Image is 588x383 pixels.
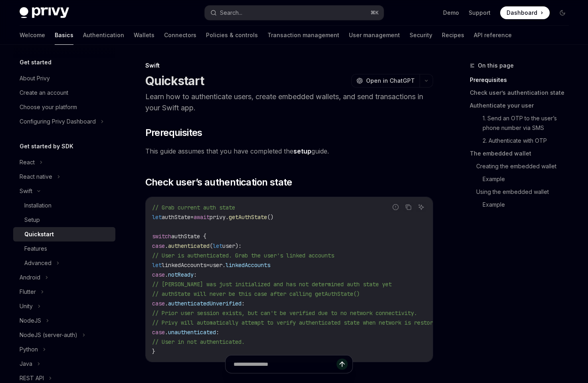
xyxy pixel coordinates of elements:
span: Open in ChatGPT [366,77,415,85]
a: Demo [443,9,459,17]
a: Dashboard [500,6,550,19]
span: case [152,271,165,278]
a: Authentication [83,26,124,45]
span: authState { [171,233,206,240]
span: ⌘ K [370,10,379,16]
button: Open in ChatGPT [351,74,420,88]
span: } [152,348,155,355]
a: Quickstart [13,227,115,241]
span: . [165,329,168,336]
span: await [194,213,210,221]
a: Recipes [442,26,464,45]
a: Using the embedded wallet [476,186,575,198]
div: Choose your platform [20,102,77,112]
div: Configuring Privy Dashboard [20,117,96,126]
div: Flutter [20,287,36,297]
div: Search... [220,8,242,18]
span: . [165,271,168,278]
span: // [PERSON_NAME] was just initialized and has not determined auth state yet [152,281,392,288]
span: : [216,329,219,336]
a: Check user’s authentication state [470,86,575,99]
a: 1. Send an OTP to the user’s phone number via SMS [483,112,575,134]
a: Welcome [20,26,45,45]
span: // Privy will automatically attempt to verify authenticated state when network is restored. [152,319,443,326]
div: Android [20,273,40,282]
span: This guide assumes that you have completed the guide. [145,146,433,157]
div: Unity [20,301,33,311]
a: The embedded wallet [470,147,575,160]
span: . [165,300,168,307]
button: Copy the contents from the code block [403,202,414,212]
a: Basics [55,26,73,45]
span: : [194,271,197,278]
a: Wallets [134,26,154,45]
span: let [213,242,222,249]
span: = [190,213,194,221]
span: ( [210,242,213,249]
a: Example [483,173,575,186]
h5: Get started by SDK [20,142,73,151]
a: Creating the embedded wallet [476,160,575,173]
div: NodeJS [20,316,41,325]
span: switch [152,233,171,240]
span: : [238,242,242,249]
img: dark logo [20,7,69,18]
span: On this page [478,61,514,70]
div: Java [20,359,32,369]
div: React native [20,172,52,182]
div: Swift [20,186,32,196]
div: Swift [145,62,433,70]
span: linkedAccounts [226,261,270,269]
span: authState [162,213,190,221]
span: getAuthState [229,213,267,221]
a: Policies & controls [206,26,258,45]
a: Choose your platform [13,100,115,114]
span: // authState will never be this case after calling getAuthState() [152,290,360,297]
span: notReady [168,271,194,278]
span: case [152,329,165,336]
a: Authenticate your user [470,99,575,112]
span: let [152,213,162,221]
span: authenticated [168,242,210,249]
span: let [152,261,162,269]
span: privy. [210,213,229,221]
a: Support [469,9,491,17]
span: // Prior user session exists, but can't be verified due to no network connectivity. [152,309,417,317]
span: = [206,261,210,269]
h5: Get started [20,58,51,67]
p: Learn how to authenticate users, create embedded wallets, and send transactions in your Swift app. [145,91,433,114]
div: Python [20,345,38,354]
span: user) [222,242,238,249]
a: About Privy [13,71,115,86]
div: Installation [24,201,51,210]
a: Features [13,241,115,256]
span: // User in not authenticated. [152,338,245,345]
button: Ask AI [416,202,426,212]
span: case [152,242,165,249]
a: 2. Authenticate with OTP [483,134,575,147]
div: Quickstart [24,229,54,239]
a: Setup [13,213,115,227]
button: Send message [337,359,348,370]
span: . [165,242,168,249]
span: unauthenticated [168,329,216,336]
span: authenticatedUnverified [168,300,242,307]
div: Advanced [24,258,51,268]
div: Create an account [20,88,68,98]
span: // Grab current auth state [152,204,235,211]
h1: Quickstart [145,74,204,88]
div: NodeJS (server-auth) [20,330,77,340]
a: Security [410,26,432,45]
span: // User is authenticated. Grab the user's linked accounts [152,252,334,259]
span: case [152,300,165,307]
span: linkedAccounts [162,261,206,269]
div: Features [24,244,47,253]
div: React [20,158,35,167]
a: Installation [13,198,115,213]
a: User management [349,26,400,45]
div: REST API [20,373,44,383]
a: Prerequisites [470,74,575,86]
button: Toggle dark mode [556,6,569,19]
a: Connectors [164,26,196,45]
button: Search...⌘K [205,6,384,20]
